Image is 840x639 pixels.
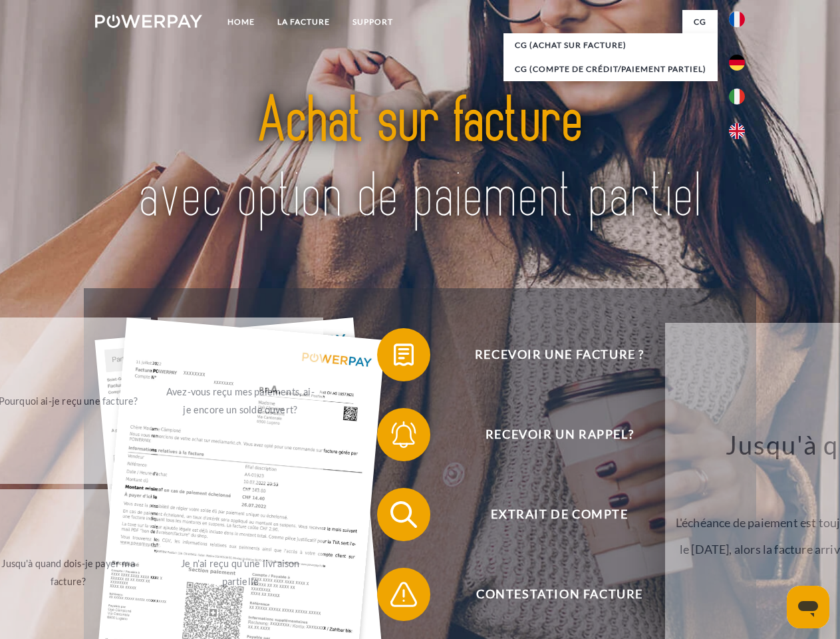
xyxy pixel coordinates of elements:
img: qb_search.svg [387,498,420,531]
a: Home [216,10,266,34]
a: CG [682,10,718,34]
span: Contestation Facture [396,568,722,621]
span: Extrait de compte [396,488,722,541]
a: LA FACTURE [266,10,341,34]
a: CG (achat sur facture) [503,33,718,57]
img: title-powerpay_fr.svg [127,64,713,255]
img: de [729,55,745,71]
img: qb_warning.svg [387,578,420,611]
div: Je n'ai reçu qu'une livraison partielle [166,554,315,590]
a: Support [341,10,404,34]
img: fr [729,11,745,27]
button: Extrait de compte [377,488,723,541]
img: en [729,123,745,139]
img: logo-powerpay-white.svg [95,15,202,28]
button: Contestation Facture [377,568,723,621]
div: Avez-vous reçu mes paiements, ai-je encore un solde ouvert? [166,383,315,419]
a: CG (Compte de crédit/paiement partiel) [503,57,718,81]
iframe: Bouton de lancement de la fenêtre de messagerie [787,586,829,628]
img: it [729,89,745,105]
a: Avez-vous reçu mes paiements, ai-je encore un solde ouvert? [158,318,323,484]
